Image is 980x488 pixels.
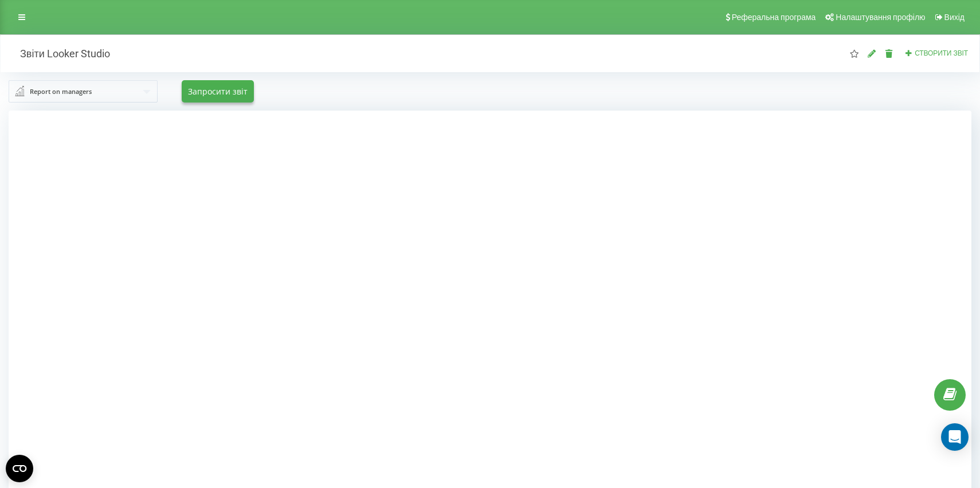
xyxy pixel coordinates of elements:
[944,13,965,22] span: Вихід
[182,80,254,103] button: Запросити звіт
[901,49,971,58] button: Створити звіт
[6,455,33,482] button: Open CMP widget
[941,423,969,451] div: Open Intercom Messenger
[836,13,925,22] span: Налаштування профілю
[732,13,816,22] span: Реферальна програма
[884,49,894,57] i: Видалити звіт
[905,49,913,56] i: Створити звіт
[9,47,110,60] h2: Звіти Looker Studio
[915,49,968,57] span: Створити звіт
[867,49,877,57] i: Редагувати звіт
[30,85,92,98] div: Report on managers
[849,49,859,57] i: Цей звіт буде завантажений першим при відкритті "Звіти Looker Studio". Ви можете призначити будь-...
